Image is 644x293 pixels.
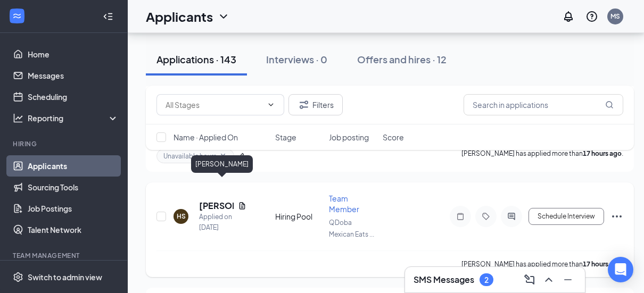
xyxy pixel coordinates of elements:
a: Job Postings [28,198,119,219]
div: MS [610,12,620,21]
a: Sourcing Tools [28,177,119,198]
span: Score [383,132,404,143]
svg: Note [454,212,467,221]
svg: ActiveChat [505,212,518,221]
svg: Tag [480,212,492,221]
button: Minimize [559,271,576,288]
span: Team Member [329,194,359,214]
div: Applications · 143 [156,53,236,66]
a: Scheduling [28,86,119,107]
div: [PERSON_NAME] [191,155,253,173]
svg: Minimize [562,273,574,286]
svg: MagnifyingGlass [605,101,614,109]
svg: ChevronDown [267,101,275,109]
h3: SMS Messages [414,274,474,286]
div: HS [177,212,186,221]
svg: ComposeMessage [523,273,536,286]
div: Applied on [DATE] [199,212,246,233]
a: Applicants [28,155,119,177]
div: Hiring Pool [275,211,323,222]
svg: Ellipses [610,210,623,223]
div: 2 [484,275,489,284]
div: Switch to admin view [28,272,102,282]
input: Search in applications [464,94,623,115]
button: ComposeMessage [521,271,538,288]
svg: QuestionInfo [585,10,598,23]
div: Hiring [13,139,117,148]
svg: Filter [298,98,310,111]
svg: Collapse [103,11,113,22]
button: Schedule Interview [529,208,604,225]
svg: Document [238,202,246,210]
svg: WorkstreamLogo [12,11,22,21]
svg: Notifications [562,10,575,23]
span: Stage [275,132,296,143]
a: Home [28,44,119,65]
div: Offers and hires · 12 [357,53,447,66]
svg: Analysis [13,113,23,123]
h5: [PERSON_NAME] [199,200,234,212]
button: ChevronUp [540,271,557,288]
h1: Applicants [146,7,213,26]
span: QDoba Mexican Eats ... [329,219,374,238]
input: All Stages [166,99,262,111]
div: Interviews · 0 [266,53,327,66]
b: 17 hours ago [583,260,622,268]
button: Filter Filters [288,94,343,115]
span: Name · Applied On [174,132,238,143]
div: Open Intercom Messenger [608,257,633,282]
p: [PERSON_NAME] has applied more than . [461,259,623,269]
svg: ChevronUp [542,273,555,286]
a: Talent Network [28,219,119,240]
svg: Settings [13,272,23,282]
span: Job posting [329,132,369,143]
div: Team Management [13,251,117,260]
div: Reporting [28,113,119,123]
a: Messages [28,65,119,86]
svg: ChevronDown [217,10,230,23]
